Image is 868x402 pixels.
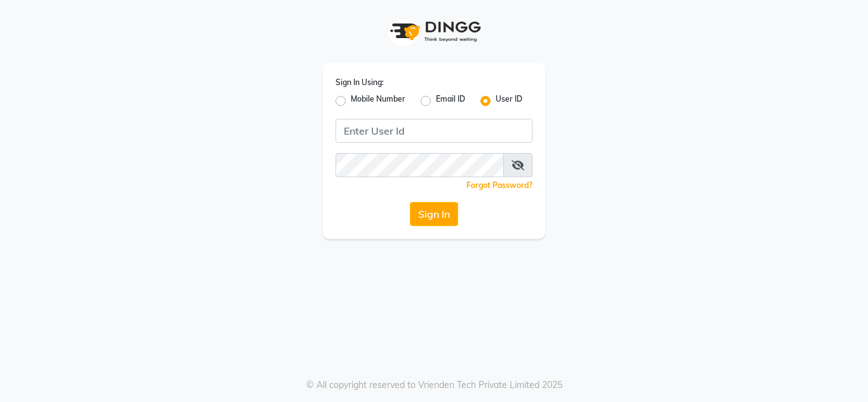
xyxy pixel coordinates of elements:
a: Forgot Password? [466,180,532,190]
label: User ID [496,93,522,109]
input: Username [336,119,532,143]
input: Username [336,153,504,177]
label: Mobile Number [351,93,405,109]
label: Email ID [436,93,465,109]
label: Sign In Using: [336,77,384,88]
img: logo1.svg [383,13,485,50]
button: Sign In [410,202,458,226]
